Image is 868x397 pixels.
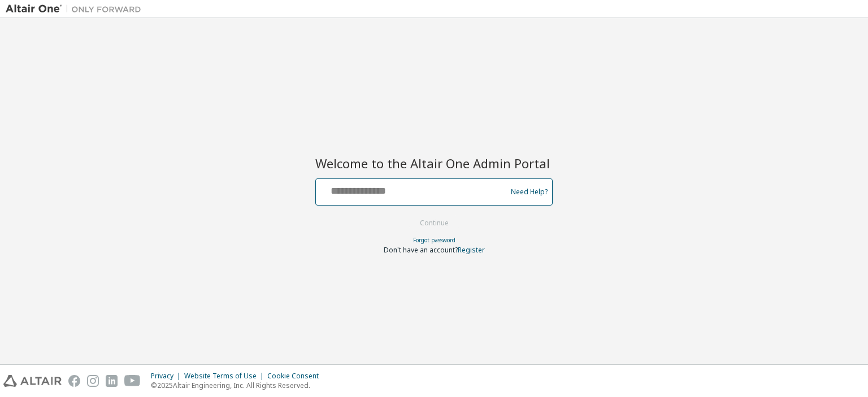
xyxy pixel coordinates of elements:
[87,375,99,387] img: instagram.svg
[267,372,325,381] div: Cookie Consent
[384,245,458,255] span: Don't have an account?
[3,375,62,387] img: altair_logo.svg
[6,3,147,15] img: Altair One
[413,236,455,244] a: Forgot password
[124,375,141,387] img: youtube.svg
[511,191,548,192] a: Need Help?
[458,245,485,255] a: Register
[315,155,553,171] h2: Welcome to the Altair One Admin Portal
[151,372,184,381] div: Privacy
[184,372,267,381] div: Website Terms of Use
[151,381,325,390] p: © 2025 Altair Engineering, Inc. All Rights Reserved.
[106,375,118,387] img: linkedin.svg
[68,375,80,387] img: facebook.svg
